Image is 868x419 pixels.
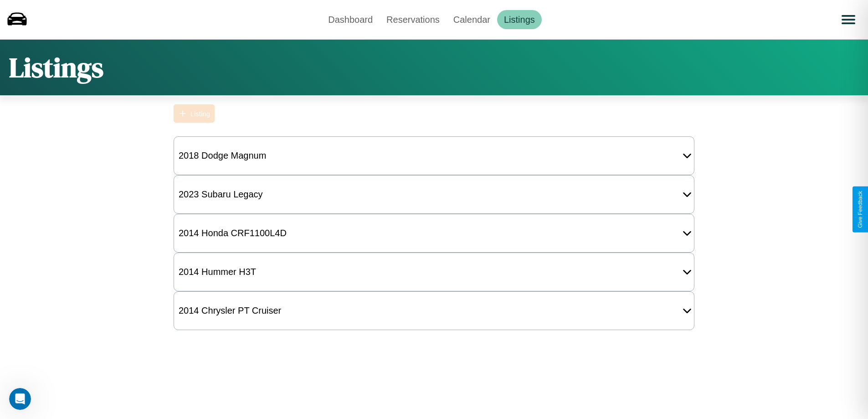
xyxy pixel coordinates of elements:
[174,185,267,204] div: 2023 Subaru Legacy
[447,10,497,29] a: Calendar
[497,10,542,29] a: Listings
[380,10,447,29] a: Reservations
[174,146,271,166] div: 2018 Dodge Magnum
[190,110,210,118] div: Listing
[9,388,31,410] iframe: Intercom live chat
[174,223,291,243] div: 2014 Honda CRF1100L4D
[836,7,861,32] button: Open menu
[174,262,261,282] div: 2014 Hummer H3T
[9,49,103,86] h1: Listings
[321,10,380,29] a: Dashboard
[174,104,215,123] button: Listing
[857,191,863,228] div: Give Feedback
[174,301,286,321] div: 2014 Chrysler PT Cruiser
